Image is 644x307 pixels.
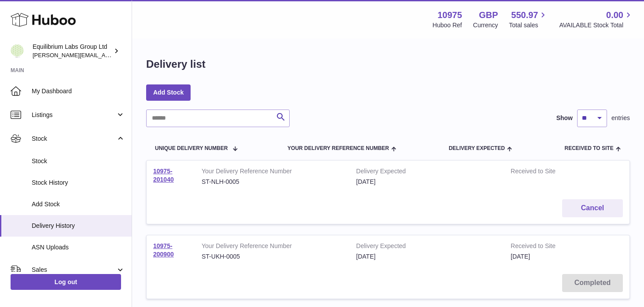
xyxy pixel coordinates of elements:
strong: GBP [479,9,498,21]
a: 10975-201040 [153,168,174,183]
div: [DATE] [356,252,497,261]
span: Stock [32,157,125,165]
strong: Delivery Expected [356,242,497,252]
img: h.woodrow@theliverclinic.com [11,44,24,58]
div: ST-UKH-0005 [202,252,343,261]
span: Your Delivery Reference Number [287,146,389,151]
span: AVAILABLE Stock Total [559,21,633,29]
a: 0.00 AVAILABLE Stock Total [559,9,633,29]
strong: Received to Site [511,242,584,252]
div: Currency [473,21,498,29]
span: Sales [32,266,116,274]
a: Add Stock [146,84,191,100]
span: Total sales [509,21,548,29]
strong: Delivery Expected [356,167,497,178]
label: Show [556,114,573,122]
strong: 10975 [438,9,462,21]
button: Cancel [562,199,623,217]
span: Delivery Expected [449,146,504,151]
span: Delivery History [32,222,125,230]
a: 550.97 Total sales [509,9,548,29]
h1: Delivery list [146,57,206,71]
span: 550.97 [511,9,538,21]
strong: Your Delivery Reference Number [202,167,343,178]
strong: Received to Site [511,167,584,178]
span: 0.00 [606,9,623,21]
span: entries [611,114,630,122]
div: Equilibrium Labs Group Ltd [33,43,112,59]
span: ASN Uploads [32,243,125,252]
div: ST-NLH-0005 [202,178,343,186]
span: [DATE] [511,253,530,260]
a: Log out [11,274,121,290]
span: Add Stock [32,200,125,208]
div: [DATE] [356,178,497,186]
span: My Dashboard [32,87,125,95]
span: Stock [32,135,116,143]
span: Unique Delivery Number [155,146,228,151]
span: [PERSON_NAME][EMAIL_ADDRESS][DOMAIN_NAME] [33,51,177,58]
a: 10975-200900 [153,242,174,258]
strong: Your Delivery Reference Number [202,242,343,252]
span: Stock History [32,179,125,187]
span: Received to Site [565,146,614,151]
div: Huboo Ref [433,21,462,29]
span: Listings [32,111,116,119]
